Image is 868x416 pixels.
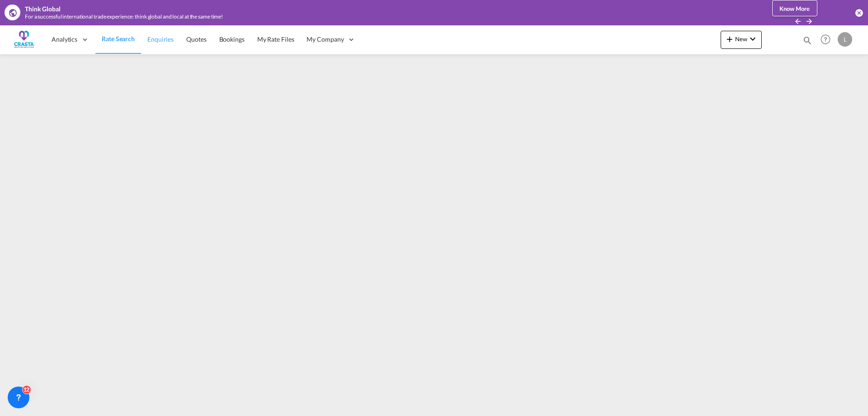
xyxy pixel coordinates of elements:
[14,29,34,49] img: ac429df091a311ed8aa72df674ea3bd9.png
[141,24,180,54] a: Enquiries
[724,33,735,44] md-icon: icon-plus 400-fg
[25,13,735,21] div: For a successful international trade experience: think global and local at the same time!
[838,32,852,47] div: L
[102,35,135,43] span: Rate Search
[747,33,758,44] md-icon: icon-chevron-down
[147,35,174,43] span: Enquiries
[721,31,762,49] button: icon-plus 400-fgNewicon-chevron-down
[805,17,813,25] button: icon-arrow-right
[219,35,245,43] span: Bookings
[25,5,61,14] div: Think Global
[854,8,863,17] button: icon-close-circle
[802,35,812,49] div: icon-magnify
[257,35,294,43] span: My Rate Files
[794,17,804,25] button: icon-arrow-left
[95,24,141,54] a: Rate Search
[307,35,344,44] span: My Company
[794,17,802,25] md-icon: icon-arrow-left
[818,32,838,48] div: Help
[802,35,812,45] md-icon: icon-magnify
[186,35,206,43] span: Quotes
[779,5,810,12] span: Know More
[45,24,95,54] div: Analytics
[52,35,77,44] span: Analytics
[724,35,758,43] span: New
[251,24,301,54] a: My Rate Files
[8,8,17,17] md-icon: icon-earth
[180,24,212,54] a: Quotes
[213,24,251,54] a: Bookings
[818,32,833,47] span: Help
[300,24,362,54] div: My Company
